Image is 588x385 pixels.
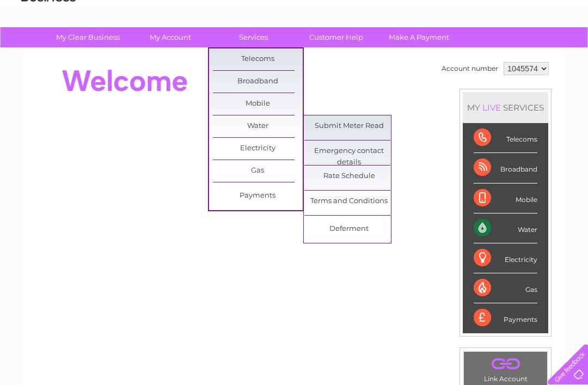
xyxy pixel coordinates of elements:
[516,46,542,54] a: Contact
[304,191,394,212] a: Terms and Conditions
[213,160,303,182] a: Gas
[552,46,578,54] a: Log out
[304,115,394,137] a: Submit Meter Read
[374,27,464,47] a: Make A Payment
[209,27,298,47] a: Services
[304,140,394,162] a: Emergency contact details
[467,355,544,374] a: .
[213,138,303,160] a: Electricity
[474,213,537,243] div: Water
[463,92,548,123] div: MY SERVICES
[126,27,216,47] a: My Account
[213,115,303,137] a: Water
[474,303,537,333] div: Payments
[454,46,487,54] a: Telecoms
[396,46,417,54] a: Water
[493,46,509,54] a: Blog
[213,71,303,93] a: Broadband
[291,27,381,47] a: Customer Help
[43,27,133,47] a: My Clear Business
[474,123,537,153] div: Telecoms
[474,273,537,303] div: Gas
[213,48,303,70] a: Telecoms
[304,218,394,240] a: Deferment
[38,6,552,53] div: Clear Business is a trading name of Verastar Limited (registered in [GEOGRAPHIC_DATA] No. 3667643...
[474,243,537,273] div: Electricity
[424,46,448,54] a: Energy
[21,28,76,62] img: logo.png
[304,166,394,187] a: Rate Schedule
[213,185,303,207] a: Payments
[439,59,501,78] td: Account number
[383,5,458,19] a: 0333 014 3131
[213,93,303,115] a: Mobile
[474,153,537,183] div: Broadband
[480,102,503,113] div: LIVE
[474,184,537,213] div: Mobile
